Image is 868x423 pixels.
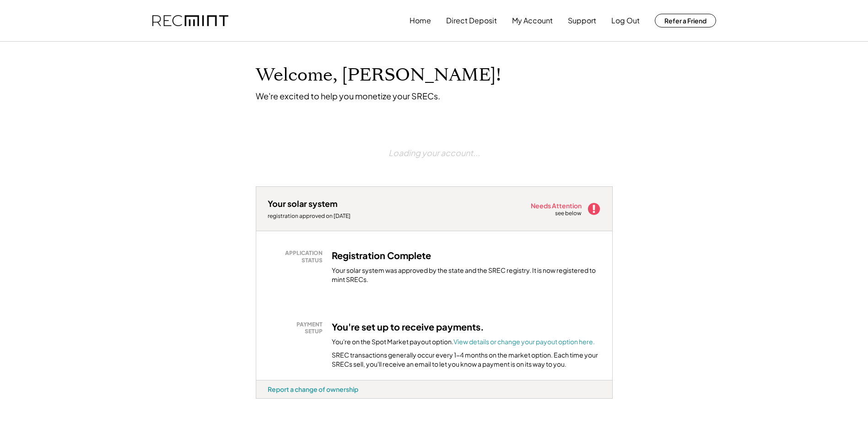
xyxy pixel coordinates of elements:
[388,124,480,181] div: Loading your account...
[256,399,270,402] div: tp64amte -
[332,266,601,284] div: Your solar system was approved by the state and the SREC registry. It is now registered to mint S...
[272,249,323,264] div: APPLICATION STATUS
[268,212,359,220] div: registration approved on [DATE]
[512,11,553,30] button: My Account
[611,11,640,30] button: Log Out
[256,65,501,86] h1: Welcome, [PERSON_NAME]!
[446,11,497,30] button: Direct Deposit
[152,15,228,27] img: recmint-logotype%403x.png
[655,14,716,27] button: Refer a Friend
[268,385,358,393] div: Report a change of ownership
[256,91,440,101] div: We're excited to help you monetize your SRECs.
[332,321,484,333] h3: You're set up to receive payments.
[555,210,582,217] div: see below
[268,198,338,209] div: Your solar system
[531,202,582,209] div: Needs Attention
[410,11,431,30] button: Home
[332,351,601,369] div: SREC transactions generally occur every 1-4 months on the market option. Each time your SRECs sel...
[453,337,595,346] a: View details or change your payout option here.
[332,337,595,347] div: You're on the Spot Market payout option.
[568,11,596,30] button: Support
[272,321,323,335] div: PAYMENT SETUP
[332,249,431,261] h3: Registration Complete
